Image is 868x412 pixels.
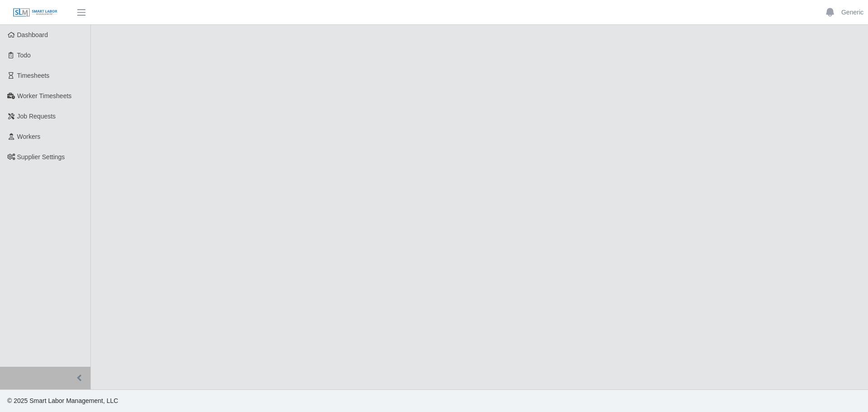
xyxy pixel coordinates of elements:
[13,8,58,18] img: SLM Logo
[17,92,71,99] span: Worker Timesheets
[7,397,118,404] span: © 2025 Smart Labor Management, LLC
[17,153,65,161] span: Supplier Settings
[17,31,48,38] span: Dashboard
[841,8,863,17] a: Generic
[17,52,31,59] span: Todo
[17,133,41,140] span: Workers
[17,113,56,120] span: Job Requests
[17,72,50,79] span: Timesheets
